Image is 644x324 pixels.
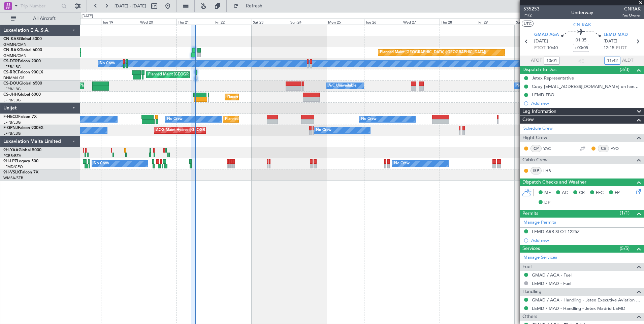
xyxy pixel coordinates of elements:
[156,125,270,135] div: AOG Maint Hyères ([GEOGRAPHIC_DATA]-[GEOGRAPHIC_DATA])
[532,305,625,311] a: LEMD / MAD - Handling - Jetex Madrid LEMD
[543,145,558,152] a: YAC
[522,108,556,116] span: Leg Information
[230,1,270,11] button: Refresh
[3,93,18,97] span: CS-JHH
[544,199,550,206] span: DP
[3,170,38,174] a: 9H-VSLKFalcon 7X
[523,219,556,226] a: Manage Permits
[522,21,534,27] button: UTC
[598,145,609,152] div: CS
[3,159,38,163] a: 9H-LPZLegacy 500
[477,19,515,25] div: Fri 29
[7,13,73,24] button: All Aircraft
[3,53,27,58] a: GMMN/CMN
[3,131,21,136] a: LFPB/LBG
[604,32,628,38] span: LEMD MAD
[615,190,620,196] span: FP
[611,145,626,152] a: AYO
[530,167,542,174] div: ISP
[380,47,486,58] div: Planned Maint [GEOGRAPHIC_DATA] ([GEOGRAPHIC_DATA])
[3,64,21,69] a: LFPB/LBG
[620,66,630,73] span: (3/3)
[523,12,540,18] span: P1/2
[604,45,614,52] span: 12:15
[227,92,333,102] div: Planned Maint [GEOGRAPHIC_DATA] ([GEOGRAPHIC_DATA])
[3,115,37,119] a: F-HECDFalcon 7X
[167,114,183,124] div: No Crew
[3,59,18,63] span: CS-DTR
[534,45,545,52] span: ETOT
[316,125,331,135] div: No Crew
[530,145,542,152] div: CP
[176,19,214,25] div: Thu 21
[522,156,548,164] span: Cabin Crew
[3,98,21,103] a: LFPB/LBG
[544,57,560,65] input: --:--
[531,57,542,64] span: ATOT
[21,1,59,11] input: Trip Number
[604,38,617,45] span: [DATE]
[522,116,534,124] span: Crew
[544,190,551,196] span: MF
[64,19,101,25] div: Mon 18
[531,237,641,243] div: Add new
[3,153,21,158] a: FCBB/BZV
[82,13,93,19] div: [DATE]
[3,159,17,163] span: 9H-LPZ
[361,114,377,124] div: No Crew
[148,70,254,80] div: Planned Maint [GEOGRAPHIC_DATA] ([GEOGRAPHIC_DATA])
[621,12,641,18] span: Pos Owner
[3,75,24,80] a: DNMM/LOS
[3,37,19,41] span: CN-KAS
[620,209,630,217] span: (1/1)
[115,3,146,9] span: [DATE] - [DATE]
[596,190,604,196] span: FFC
[3,70,18,74] span: CS-RRC
[523,5,540,12] span: 535253
[3,48,42,52] a: CN-RAKGlobal 6000
[522,313,537,321] span: Others
[532,297,641,303] a: GMAD / AGA - Handling - Jetex Executive Aviation Morocco GMAD / AGA
[547,45,558,52] span: 10:40
[289,19,327,25] div: Sun 24
[523,254,557,261] a: Manage Services
[3,82,42,86] a: CS-DOUGlobal 6500
[394,159,410,169] div: No Crew
[3,126,18,130] span: F-GPNJ
[576,37,586,44] span: 01:35
[532,229,580,234] div: LEMD ARR SLOT 1225Z
[621,5,641,12] span: CNRAK
[364,19,402,25] div: Tue 26
[571,9,593,16] div: Underway
[240,4,268,8] span: Refresh
[543,168,558,174] a: LHB
[18,16,71,21] span: All Aircraft
[620,245,630,252] span: (5/5)
[522,179,586,186] span: Dispatch Checks and Weather
[214,19,252,25] div: Fri 22
[101,19,139,25] div: Tue 19
[522,210,538,218] span: Permits
[94,159,109,169] div: No Crew
[3,120,21,125] a: LFPB/LBG
[327,19,364,25] div: Mon 25
[515,19,552,25] div: Sat 30
[522,134,547,142] span: Flight Crew
[522,288,542,296] span: Handling
[532,272,572,278] a: GMAD / AGA - Fuel
[573,21,591,28] span: CN-RAK
[562,190,568,196] span: AC
[522,245,540,253] span: Services
[604,57,620,65] input: --:--
[225,114,331,124] div: Planned Maint [GEOGRAPHIC_DATA] ([GEOGRAPHIC_DATA])
[402,19,440,25] div: Wed 27
[3,42,27,47] a: GMMN/CMN
[534,32,559,38] span: GMAD AGA
[516,81,532,91] div: No Crew
[440,19,477,25] div: Thu 28
[522,66,556,74] span: Dispatch To-Dos
[3,59,41,63] a: CS-DTRFalcon 2000
[523,125,553,132] a: Schedule Crew
[531,100,641,106] div: Add new
[139,19,176,25] div: Wed 20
